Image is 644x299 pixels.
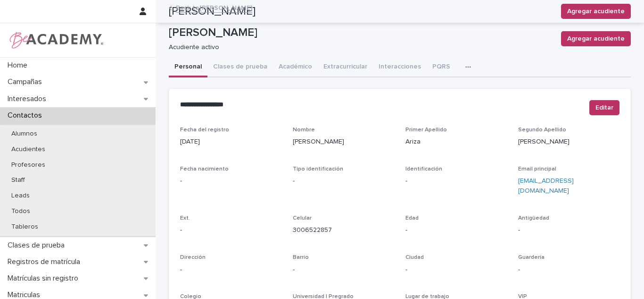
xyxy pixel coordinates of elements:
[405,215,419,221] span: Edad
[373,58,427,77] button: Interacciones
[595,103,613,112] span: Editar
[293,166,343,172] span: Tipo identificación
[169,43,550,51] p: Acudiente activo
[293,176,394,186] p: -
[169,26,553,40] p: [PERSON_NAME]
[4,192,37,200] p: Leads
[427,58,456,77] button: PQRS
[293,137,394,147] p: [PERSON_NAME]
[318,58,373,77] button: Extracurricular
[4,111,50,120] p: Contactos
[561,31,631,46] button: Agregar acudiente
[8,31,104,50] img: WPrjXfSUmiLcdUfaYY4Q
[589,100,619,115] button: Editar
[4,223,46,231] p: Tableros
[180,265,281,275] p: -
[4,176,33,184] p: Staff
[518,166,556,172] span: Email principal
[4,274,86,283] p: Matrículas sin registro
[180,225,281,235] p: -
[4,241,72,250] p: Clases de prueba
[273,58,318,77] button: Académico
[4,161,53,169] p: Profesores
[180,215,190,221] span: Ext.
[518,127,566,133] span: Segundo Apellido
[518,137,619,147] p: [PERSON_NAME]
[405,176,507,186] p: -
[180,127,229,133] span: Fecha del registro
[4,145,53,154] p: Acudientes
[405,127,447,133] span: Primer Apellido
[207,58,273,77] button: Clases de prueba
[518,225,619,235] p: -
[518,215,549,221] span: Antigüedad
[176,2,252,13] a: Back to[PERSON_NAME]
[180,176,281,186] p: -
[4,207,38,215] p: Todos
[405,137,507,147] p: Ariza
[4,130,45,138] p: Alumnos
[518,255,545,260] span: Guardería
[518,265,619,275] p: -
[293,265,394,275] p: -
[567,34,625,43] span: Agregar acudiente
[405,255,424,260] span: Ciudad
[4,94,54,103] p: Interesados
[293,127,315,133] span: Nombre
[518,178,574,194] a: [EMAIL_ADDRESS][DOMAIN_NAME]
[293,227,332,233] a: 3006522857
[180,166,229,172] span: Fecha nacimiento
[169,58,207,77] button: Personal
[293,215,312,221] span: Celular
[180,137,281,147] p: [DATE]
[180,255,206,260] span: Dirección
[405,166,442,172] span: Identificación
[293,255,309,260] span: Barrio
[405,265,507,275] p: -
[4,257,88,266] p: Registros de matrícula
[4,61,35,70] p: Home
[4,77,50,86] p: Campañas
[405,225,507,235] p: -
